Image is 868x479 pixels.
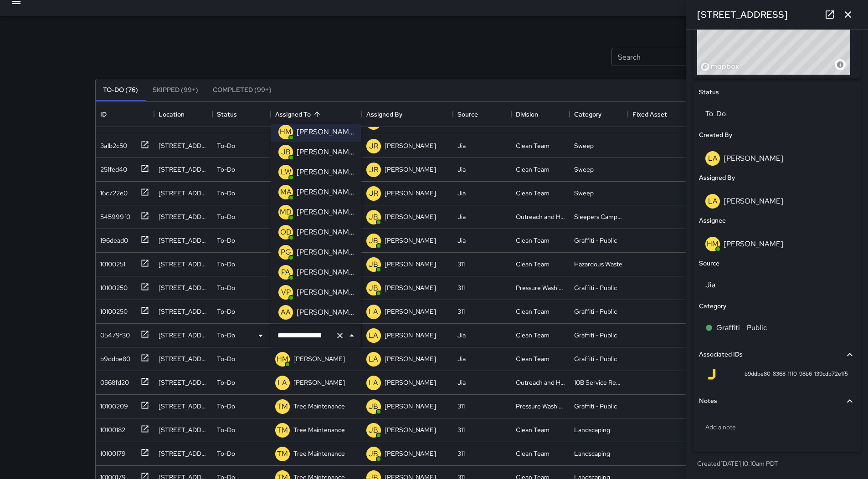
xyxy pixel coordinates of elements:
p: [PERSON_NAME] [385,260,436,269]
div: 311 [457,425,465,434]
p: To-Do [217,165,235,174]
p: [PERSON_NAME] [293,378,345,387]
p: To-Do [217,189,235,198]
p: [PERSON_NAME] [385,212,436,221]
div: 16c722e0 [97,185,128,198]
div: Jia [457,189,466,198]
p: JR [369,141,378,152]
div: Jia [457,378,466,387]
p: JB [369,212,378,223]
p: To-Do [217,283,235,292]
div: Clean Team [516,449,550,458]
div: Jia [457,212,466,221]
p: JB [281,147,291,158]
p: To-Do [217,212,235,221]
p: [PERSON_NAME] [297,227,354,238]
div: 311 [457,449,465,458]
p: [PERSON_NAME] [385,449,436,458]
p: JB [369,283,378,294]
div: Graffiti - Public [574,236,617,245]
div: Clean Team [516,260,550,269]
button: Skipped (99+) [145,79,205,101]
div: Jia [457,331,466,340]
div: 10100179 [97,445,126,458]
p: [PERSON_NAME] [385,165,436,174]
button: Sort [311,108,324,121]
div: 49 South Van Ness Avenue [159,307,208,316]
div: Outreach and Hospitality [516,378,565,387]
p: [PERSON_NAME] [385,354,436,363]
div: Clean Team [516,141,550,150]
div: Graffiti - Public [574,331,617,340]
div: 147 Fulton Street [159,165,208,174]
div: 05479f30 [97,327,130,340]
div: 0568fd20 [97,374,129,387]
div: Pressure Washing [516,283,565,292]
div: Clean Team [516,425,550,434]
div: Assigned By [366,102,402,127]
p: To-Do [217,331,235,340]
div: Graffiti - Public [574,283,617,292]
p: [PERSON_NAME] [297,287,354,298]
p: TM [277,401,288,412]
div: Location [154,102,212,127]
div: Fixed Asset [628,102,686,127]
div: 1355 Market Street [159,354,208,363]
div: Clean Team [516,354,550,363]
div: 251fed40 [97,161,127,174]
div: Division [511,102,570,127]
div: Jia [457,141,466,150]
p: LA [369,377,378,388]
p: [PERSON_NAME] [385,307,436,316]
div: ID [96,102,154,127]
p: LW [281,167,291,178]
p: JR [369,164,378,175]
p: To-Do [217,236,235,245]
div: 10100182 [97,422,125,434]
div: Jia [457,165,466,174]
p: To-Do [217,354,235,363]
div: 590 Van Ness Avenue [159,378,208,387]
p: [PERSON_NAME] [385,425,436,434]
p: HM [280,127,292,138]
p: JB [369,259,378,270]
div: Sweep [574,189,594,198]
div: Jia [457,236,466,245]
p: VP [281,287,291,298]
p: To-Do [217,141,235,150]
p: [PERSON_NAME] [297,147,354,158]
div: ID [100,102,107,127]
div: 1301 Market Street [159,331,208,340]
p: [PERSON_NAME] [385,378,436,387]
p: [PERSON_NAME] [297,247,354,258]
div: 53 Oak Street [159,283,208,292]
div: Clean Team [516,236,550,245]
div: Category [570,102,628,127]
div: Sweep [574,141,594,150]
div: 10100251 [97,256,125,269]
p: [PERSON_NAME] [297,127,354,138]
div: Graffiti - Public [574,307,617,316]
div: 311 [457,260,465,269]
p: MD [280,207,292,218]
p: JR [369,188,378,199]
button: To-Do (76) [96,79,145,101]
button: Clear [334,329,346,342]
p: TM [277,448,288,459]
p: [PERSON_NAME][US_STATE] [297,167,354,178]
div: 10B Service Request [574,378,623,387]
div: Sweep [574,165,594,174]
div: Clean Team [516,307,550,316]
p: [PERSON_NAME] [297,307,354,318]
p: To-Do [217,260,235,269]
p: [PERSON_NAME] [385,189,436,198]
p: [PERSON_NAME] [293,354,345,363]
div: Status [217,102,237,127]
div: Jia [457,354,466,363]
p: PA [281,267,290,278]
p: JB [369,448,378,459]
div: Assigned To [275,102,311,127]
p: To-Do [217,378,235,387]
div: Graffiti - Public [574,354,617,363]
div: 301 Grove Street [159,236,208,245]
